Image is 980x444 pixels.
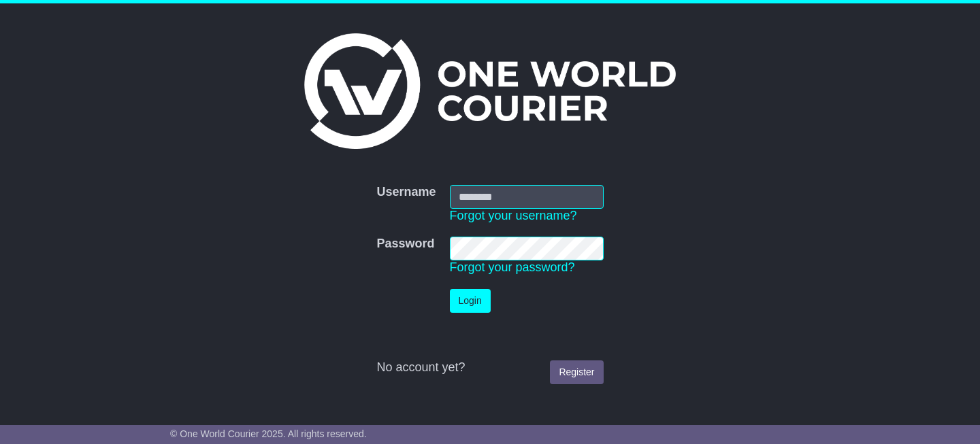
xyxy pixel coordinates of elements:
[376,360,603,375] div: No account yet?
[376,185,436,200] label: Username
[304,33,676,149] img: One World
[450,209,577,222] a: Forgot your username?
[170,428,367,439] span: © One World Courier 2025. All rights reserved.
[550,360,603,384] a: Register
[376,237,434,252] label: Password
[450,289,491,313] button: Login
[450,260,575,274] a: Forgot your password?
